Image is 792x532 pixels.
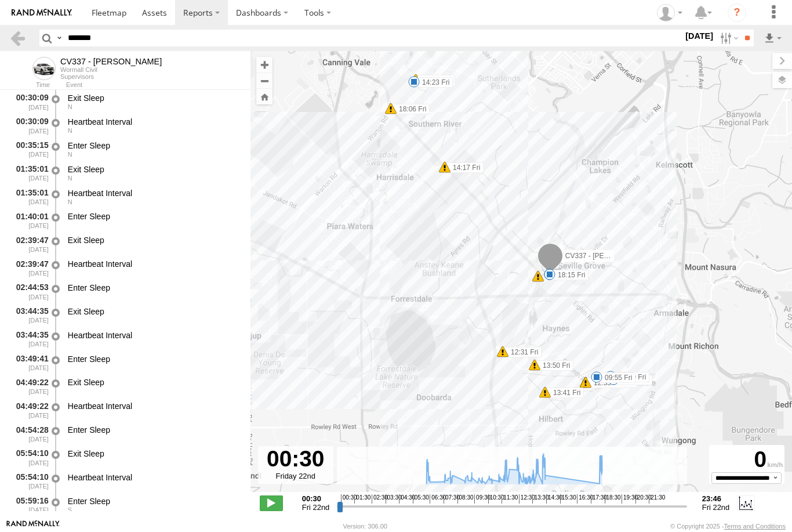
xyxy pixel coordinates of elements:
[68,377,239,388] div: Exit Sleep
[9,233,50,255] div: 02:39:47 [DATE]
[550,270,588,280] label: 18:15 Fri
[302,494,330,503] strong: 00:30
[68,93,239,103] div: Exit Sleep
[256,73,273,89] button: Zoom out
[68,472,239,483] div: Heartbeat Interval
[613,375,652,385] label: 06:39 Fri
[68,354,239,364] div: Enter Sleep
[68,425,239,435] div: Enter Sleep
[591,494,607,504] span: 17:30
[9,162,50,184] div: 01:35:01 [DATE]
[9,423,50,444] div: 04:54:28 [DATE]
[9,186,50,208] div: 01:35:01 [DATE]
[68,164,239,175] div: Exit Sleep
[444,494,460,504] span: 07:30
[9,399,50,421] div: 04:49:22 [DATE]
[545,388,584,398] label: 13:41 Fri
[68,117,239,127] div: Heartbeat Interval
[68,127,72,134] span: Heading: 7
[9,139,50,160] div: 00:35:15 [DATE]
[586,378,624,388] label: 12:35 Fri
[560,494,576,504] span: 15:30
[256,89,273,104] button: Zoom Home
[413,494,429,504] span: 05:30
[9,30,26,46] a: Back to previous Page
[605,494,621,504] span: 18:30
[9,91,50,113] div: 00:30:09 [DATE]
[9,281,50,302] div: 02:44:53 [DATE]
[386,494,402,504] span: 03:30
[354,494,370,504] span: 01:30
[68,496,239,506] div: Enter Sleep
[68,198,72,205] span: Heading: 1
[68,211,239,222] div: Enter Sleep
[503,347,542,357] label: 12:31 Fri
[9,115,50,136] div: 00:30:09 [DATE]
[68,330,239,341] div: Heartbeat Interval
[341,494,357,504] span: 00:30
[256,57,273,73] button: Zoom in
[68,103,72,110] span: Heading: 7
[68,448,239,459] div: Exit Sleep
[546,494,562,504] span: 14:30
[9,210,50,231] div: 01:40:01 [DATE]
[68,151,72,158] span: Heading: 1
[702,503,730,512] span: Fri 22nd Aug 2025
[12,9,72,17] img: rand-logo.svg
[9,257,50,278] div: 02:39:47 [DATE]
[728,3,746,22] i: ?
[414,77,453,88] label: 14:23 Fri
[9,352,50,374] div: 03:49:41 [DATE]
[68,401,239,411] div: Heartbeat Interval
[68,306,239,317] div: Exit Sleep
[653,4,686,21] div: Brett Perry
[9,305,50,326] div: 03:44:35 [DATE]
[68,140,239,151] div: Enter Sleep
[55,30,64,46] label: Search Query
[68,506,72,513] span: Heading: 159
[622,494,638,504] span: 19:30
[260,495,283,511] label: Play/Stop
[68,259,239,269] div: Heartbeat Interval
[68,188,239,198] div: Heartbeat Interval
[60,73,162,80] div: Supervisors
[68,175,72,182] span: Heading: 1
[532,270,544,282] div: 15
[9,82,50,88] div: Time
[416,75,455,85] label: 14:23 Fri
[597,372,635,383] label: 09:55 Fri
[565,252,650,260] span: CV337 - [PERSON_NAME]
[6,520,60,532] a: Visit our Website
[391,104,430,114] label: 18:06 Fri
[399,494,415,504] span: 04:30
[532,494,548,504] span: 13:30
[724,523,786,530] a: Terms and Conditions
[488,494,504,504] span: 10:30
[715,30,740,46] label: Search Filter Options
[68,235,239,245] div: Exit Sleep
[68,283,239,293] div: Enter Sleep
[9,328,50,350] div: 03:44:35 [DATE]
[535,360,573,371] label: 13:50 Fri
[60,66,162,73] div: Wormall Civil
[66,82,250,88] div: Event
[670,523,786,530] div: © Copyright 2025 -
[9,447,50,468] div: 05:54:10 [DATE]
[519,494,535,504] span: 12:30
[343,523,387,530] div: Version: 306.00
[9,376,50,397] div: 04:49:22 [DATE]
[649,494,665,504] span: 21:30
[702,494,730,503] strong: 23:46
[474,494,491,504] span: 09:30
[372,494,388,504] span: 02:30
[711,447,783,472] div: 0
[763,30,783,46] label: Export results as...
[445,162,484,173] label: 14:17 Fri
[60,57,162,66] div: CV337 - Johnson Taylor - View Asset History
[9,471,50,492] div: 05:54:10 [DATE]
[683,30,715,42] label: [DATE]
[302,503,330,512] span: Fri 22nd Aug 2025
[457,494,474,504] span: 08:30
[430,494,446,504] span: 06:30
[577,494,593,504] span: 16:30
